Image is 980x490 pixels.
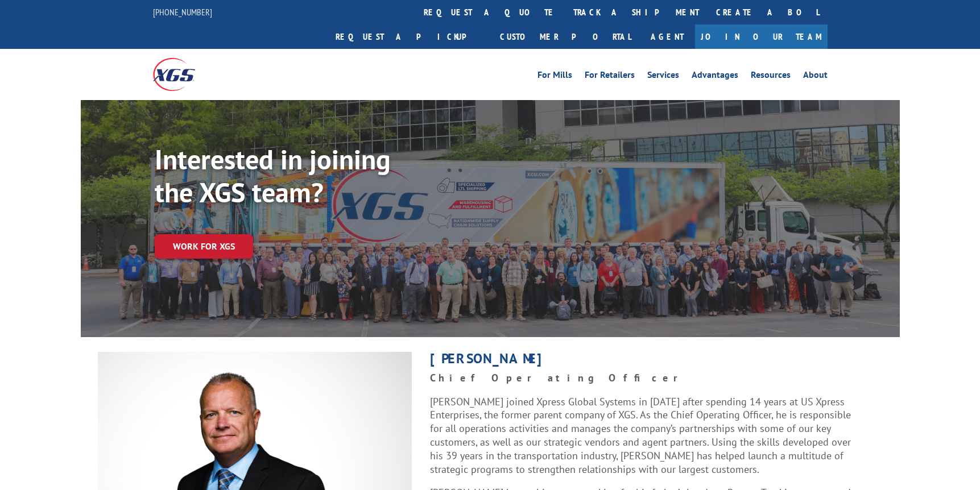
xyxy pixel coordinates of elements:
a: Agent [639,24,695,49]
a: Advantages [692,70,738,83]
a: About [803,70,828,83]
h1: [PERSON_NAME] [430,352,864,371]
h1: the XGS team? [155,178,496,211]
a: For Mills [537,70,572,83]
p: [PERSON_NAME] joined Xpress Global Systems in [DATE] after spending 14 years at US Xpress Enterpr... [430,395,864,487]
a: Work for XGS [155,234,253,259]
a: Resources [751,70,791,83]
a: Request a pickup [327,24,491,49]
a: Customer Portal [491,24,639,49]
a: Services [647,70,679,83]
h1: Interested in joining [155,146,496,178]
a: [PHONE_NUMBER] [153,6,212,18]
a: Join Our Team [695,24,828,49]
a: For Retailers [585,70,635,83]
strong: Chief Operating Officer [430,371,694,384]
